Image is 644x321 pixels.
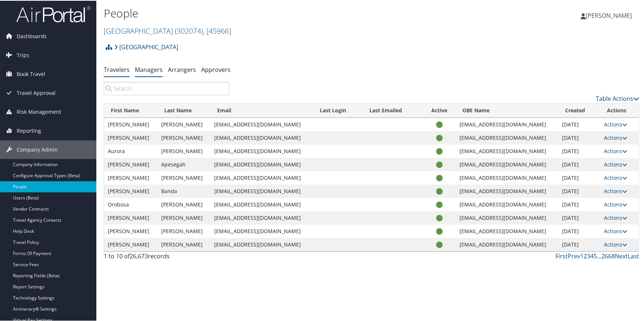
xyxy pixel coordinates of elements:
td: [DATE] [558,237,600,251]
a: [GEOGRAPHIC_DATA] [104,25,231,35]
td: [EMAIL_ADDRESS][DOMAIN_NAME] [211,117,313,130]
td: [EMAIL_ADDRESS][DOMAIN_NAME] [456,144,559,157]
h1: People [104,5,461,20]
td: [EMAIL_ADDRESS][DOMAIN_NAME] [456,224,559,237]
a: [PERSON_NAME] [581,4,639,26]
td: [DATE] [558,130,600,144]
th: OBE Name: activate to sort column ascending [456,103,559,117]
a: [GEOGRAPHIC_DATA] [114,39,178,54]
td: [PERSON_NAME] [104,130,157,144]
input: Search [104,81,229,95]
td: [EMAIL_ADDRESS][DOMAIN_NAME] [456,237,559,251]
td: [DATE] [558,211,600,224]
a: Managers [135,65,163,73]
a: Prev [568,251,580,259]
th: Created: activate to sort column ascending [558,103,600,117]
td: [DATE] [558,171,600,184]
td: [DATE] [558,144,600,157]
td: [PERSON_NAME] [157,197,211,211]
a: 4 [590,251,594,259]
td: [DATE] [558,157,600,171]
a: Actions [604,200,627,207]
td: [PERSON_NAME] [157,224,211,237]
th: First Name: activate to sort column ascending [104,103,157,117]
div: 1 to 10 of records [104,251,229,264]
td: Aurora [104,144,157,157]
td: [PERSON_NAME] [104,157,157,171]
a: Actions [604,147,627,154]
a: Actions [604,120,627,127]
a: Actions [604,187,627,194]
td: Apesegah [157,157,211,171]
td: [PERSON_NAME] [104,224,157,237]
span: Dashboards [17,26,47,45]
td: Banda [157,184,211,197]
a: 1 [580,251,584,259]
td: [EMAIL_ADDRESS][DOMAIN_NAME] [456,171,559,184]
span: , [ 45966 ] [203,25,231,35]
a: 2668 [601,251,615,259]
span: ( 302074 ) [175,25,203,35]
a: 5 [594,251,597,259]
th: Active: activate to sort column ascending [423,103,456,117]
a: Travelers [104,65,130,73]
a: First [555,251,568,259]
a: Table Actions [596,94,639,102]
th: Actions [600,103,639,117]
th: Last Login: activate to sort column ascending [313,103,363,117]
a: Actions [604,214,627,221]
td: [EMAIL_ADDRESS][DOMAIN_NAME] [456,211,559,224]
a: 3 [587,251,590,259]
span: Company Admin [17,140,58,158]
a: Actions [604,227,627,234]
td: [EMAIL_ADDRESS][DOMAIN_NAME] [211,197,313,211]
td: [EMAIL_ADDRESS][DOMAIN_NAME] [456,184,559,197]
span: Reporting [17,121,41,139]
td: Orobosa [104,197,157,211]
th: Email: activate to sort column ascending [211,103,313,117]
td: [PERSON_NAME] [157,211,211,224]
td: [PERSON_NAME] [104,184,157,197]
td: [EMAIL_ADDRESS][DOMAIN_NAME] [211,224,313,237]
td: [EMAIL_ADDRESS][DOMAIN_NAME] [211,184,313,197]
td: [EMAIL_ADDRESS][DOMAIN_NAME] [456,130,559,144]
a: Approvers [201,65,230,73]
td: [PERSON_NAME] [157,144,211,157]
img: airportal-logo.png [16,5,90,22]
td: [PERSON_NAME] [157,117,211,130]
span: 26,673 [130,251,148,259]
span: Travel Approval [17,83,56,102]
a: Actions [604,160,627,167]
th: Last Name: activate to sort column ascending [157,103,211,117]
td: [EMAIL_ADDRESS][DOMAIN_NAME] [211,144,313,157]
td: [PERSON_NAME] [157,237,211,251]
td: [PERSON_NAME] [157,130,211,144]
span: [PERSON_NAME] [586,11,632,19]
td: [PERSON_NAME] [104,171,157,184]
span: Trips [17,45,29,64]
td: [EMAIL_ADDRESS][DOMAIN_NAME] [211,130,313,144]
td: [PERSON_NAME] [104,211,157,224]
th: Last Emailed: activate to sort column ascending [363,103,423,117]
td: [EMAIL_ADDRESS][DOMAIN_NAME] [211,211,313,224]
a: Last [628,251,639,259]
td: [EMAIL_ADDRESS][DOMAIN_NAME] [211,157,313,171]
td: [EMAIL_ADDRESS][DOMAIN_NAME] [456,197,559,211]
a: Arrangers [168,65,196,73]
td: [EMAIL_ADDRESS][DOMAIN_NAME] [456,117,559,130]
td: [EMAIL_ADDRESS][DOMAIN_NAME] [456,157,559,171]
td: [DATE] [558,224,600,237]
a: 2 [584,251,587,259]
span: Book Travel [17,64,45,83]
td: [DATE] [558,184,600,197]
a: Next [615,251,628,259]
td: [EMAIL_ADDRESS][DOMAIN_NAME] [211,171,313,184]
td: [DATE] [558,197,600,211]
td: [DATE] [558,117,600,130]
a: Actions [604,240,627,247]
td: [PERSON_NAME] [104,117,157,130]
td: [PERSON_NAME] [157,171,211,184]
td: [EMAIL_ADDRESS][DOMAIN_NAME] [211,237,313,251]
td: [PERSON_NAME] [104,237,157,251]
span: Risk Management [17,102,61,120]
